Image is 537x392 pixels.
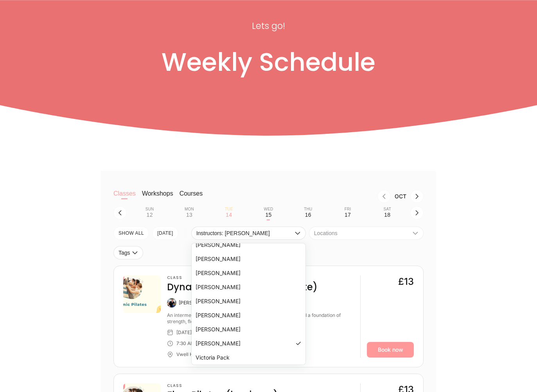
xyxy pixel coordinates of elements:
[176,351,203,358] div: Vwell Hythe
[192,322,305,336] li: [PERSON_NAME]
[119,250,130,256] span: Tags
[186,212,192,218] div: 13
[314,230,411,236] span: Locations
[113,190,136,205] button: Classes
[192,280,305,294] li: [PERSON_NAME]
[147,212,153,218] div: 12
[398,275,414,288] div: £13
[123,275,161,313] img: ae0a0597-cc0d-4c1f-b89b-51775b502e7a.png
[191,227,306,240] button: Instructors: [PERSON_NAME]
[192,308,305,322] li: [PERSON_NAME]
[113,246,143,259] button: Tags
[172,18,365,34] p: Lets go!
[191,243,306,365] ul: Instructors: [PERSON_NAME]
[167,281,318,293] h4: Dynamic Pilates (intermediate)
[226,212,232,218] div: 14
[345,207,351,212] div: Fri
[192,238,305,252] li: [PERSON_NAME]
[196,230,293,236] span: Instructors: [PERSON_NAME]
[167,312,354,325] div: An intermediate class for those with some prior experience and a foundation of strength, flexibil...
[192,336,305,351] li: [PERSON_NAME]
[192,351,305,365] li: Victoria Pack
[113,227,149,240] button: SHOW All
[167,275,318,280] h3: Class
[192,266,305,280] li: [PERSON_NAME]
[34,47,503,78] h1: Weekly Schedule
[152,227,178,240] button: [DATE]
[192,252,305,266] li: [PERSON_NAME]
[215,190,424,203] nav: Month switch
[167,383,278,388] h3: Class
[304,207,312,212] div: Thu
[265,212,271,218] div: 15
[345,212,351,218] div: 17
[142,190,173,205] button: Workshops
[145,207,154,212] div: Sun
[192,294,305,308] li: [PERSON_NAME]
[179,300,217,306] div: [PERSON_NAME]
[384,207,391,212] div: Sat
[180,190,203,205] button: Courses
[410,190,424,203] button: Next month, Nov
[305,212,311,218] div: 16
[176,340,195,347] div: 7:30 AM
[367,342,414,358] a: Book now
[391,193,410,200] div: Month Oct
[167,298,176,307] img: Svenja O'Connor
[264,207,273,212] div: Wed
[185,207,194,212] div: Mon
[225,207,233,212] div: Tue
[384,212,390,218] div: 18
[176,329,192,336] div: [DATE]
[309,227,424,240] button: Locations
[377,190,391,203] button: Previous month, Sep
